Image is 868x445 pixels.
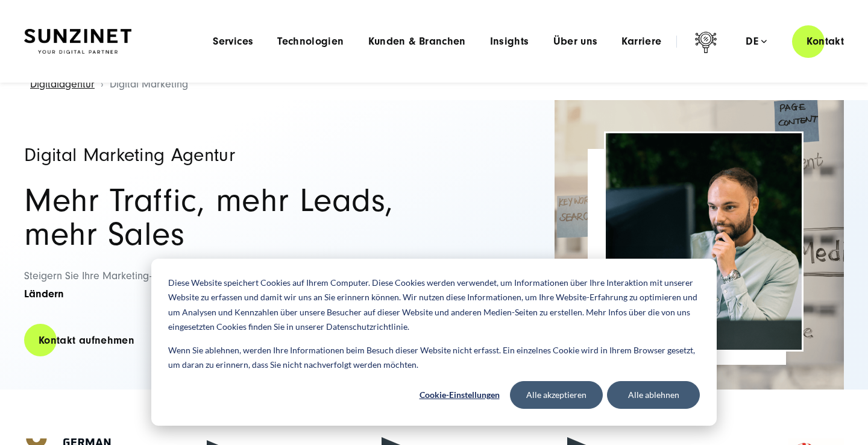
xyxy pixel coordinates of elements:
button: Alle ablehnen [607,381,700,409]
a: Über uns [553,36,598,48]
h2: Mehr Traffic, mehr Leads, mehr Sales [24,184,446,251]
span: Digital Marketing [110,78,188,90]
button: Alle akzeptieren [510,381,603,409]
a: Kontakt aufnehmen [24,323,149,358]
div: Cookie banner [151,259,717,426]
a: Services [213,36,253,48]
a: Karriere [621,36,661,48]
img: SUNZINET Full Service Digital Agentur [24,29,131,54]
img: Full-Service Digitalagentur SUNZINET - Digital Marketing_2 [555,100,844,390]
div: de [746,36,767,48]
p: Wenn Sie ablehnen, werden Ihre Informationen beim Besuch dieser Website nicht erfasst. Ein einzel... [168,343,700,373]
a: Kontakt [792,24,858,58]
img: Full-Service Digitalagentur SUNZINET - Digital Marketing [606,133,802,350]
a: Kunden & Branchen [368,36,466,48]
span: Steigern Sie Ihre Marketing-Power mit unseren und , in [24,270,434,301]
a: Insights [490,36,529,48]
h1: Digital Marketing Agentur [24,145,446,165]
p: Diese Website speichert Cookies auf Ihrem Computer. Diese Cookies werden verwendet, um Informatio... [168,276,700,335]
button: Cookie-Einstellungen [413,381,506,409]
a: Digitalagentur [30,78,95,90]
a: Technologien [277,36,344,48]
